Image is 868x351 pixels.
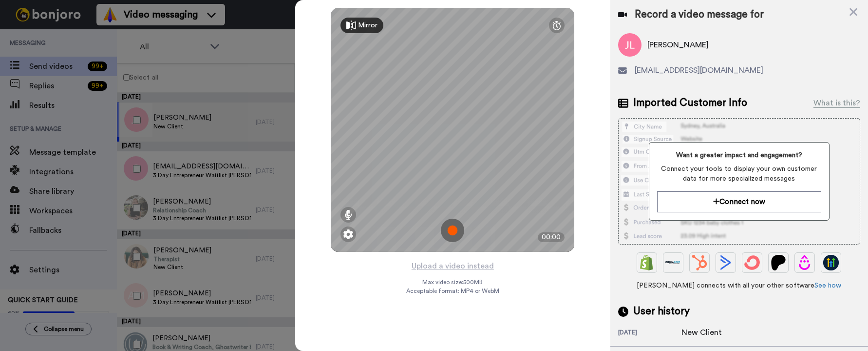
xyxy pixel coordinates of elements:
img: ActiveCampaign [718,255,734,270]
img: Hubspot [692,255,707,270]
button: Connect now [657,191,821,212]
div: [DATE] [618,329,681,338]
span: [PERSON_NAME] connects with all your other software [618,281,860,290]
span: Acceptable format: MP4 or WebM [406,287,499,295]
img: ic_gear.svg [343,229,353,239]
img: ic_record_start.svg [441,219,464,242]
a: See how [814,282,841,289]
span: [EMAIL_ADDRESS][DOMAIN_NAME] [635,64,763,76]
img: Patreon [771,255,786,270]
img: Drip [797,255,812,270]
button: Upload a video instead [409,260,497,272]
div: New Client [681,327,730,338]
img: Shopify [639,255,655,270]
img: ConvertKit [744,255,760,270]
img: GoHighLevel [823,255,839,270]
div: 00:00 [538,232,565,242]
img: Ontraport [665,255,681,270]
span: Connect your tools to display your own customer data for more specialized messages [657,164,821,184]
span: Imported Customer Info [633,96,747,110]
span: Want a greater impact and engagement? [657,150,821,160]
span: Max video size: 500 MB [422,278,483,286]
span: User history [633,304,690,319]
div: What is this? [813,97,860,109]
